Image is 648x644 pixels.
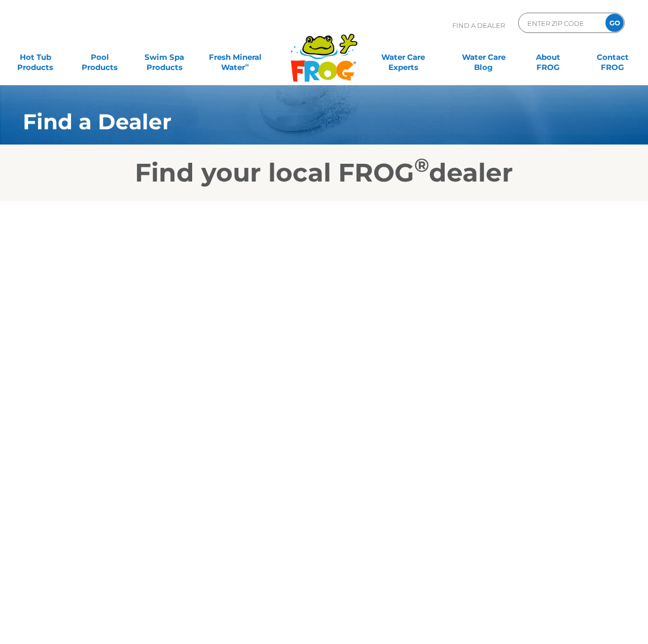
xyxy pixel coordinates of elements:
[75,47,125,67] a: PoolProducts
[204,47,267,67] a: Fresh MineralWater∞
[363,47,444,67] a: Water CareExperts
[285,20,363,82] img: Frog Products Logo
[605,14,624,32] input: GO
[458,47,509,67] a: Water CareBlog
[139,47,190,67] a: Swim SpaProducts
[10,47,60,67] a: Hot TubProducts
[245,61,249,68] sup: ∞
[23,110,577,134] h1: Find a Dealer
[414,154,429,176] sup: ®
[523,47,573,67] a: AboutFROG
[8,158,640,188] h2: Find your local FROG dealer
[588,47,638,67] a: ContactFROG
[452,13,505,38] p: Find A Dealer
